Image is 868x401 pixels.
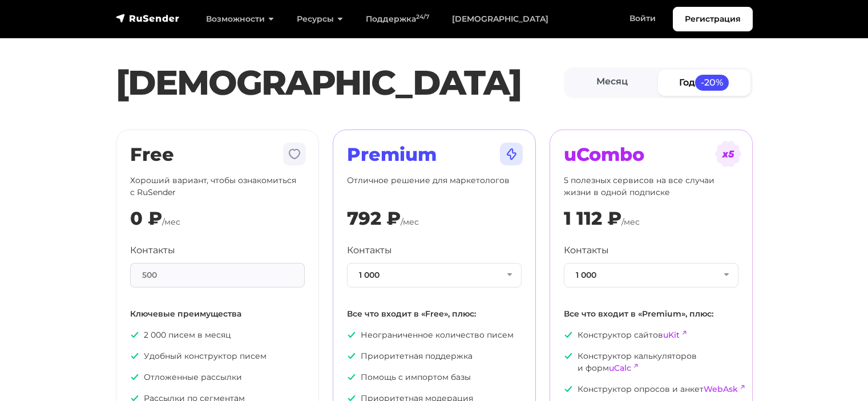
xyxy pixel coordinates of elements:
[564,263,738,287] button: 1 000
[347,371,522,383] p: Помощь с импортом базы
[416,13,429,21] sup: 24/7
[564,383,738,395] p: Конструктор опросов и анкет
[566,70,659,95] a: Месяц
[618,7,667,30] a: Войти
[663,330,680,340] a: uKit
[347,330,356,339] img: icon-ok.svg
[130,244,175,257] label: Контакты
[564,351,573,361] img: icon-ok.svg
[347,244,392,257] label: Контакты
[130,144,305,165] h2: Free
[130,329,305,341] p: 2 000 писем в месяц
[609,363,631,373] a: uCalc
[130,330,139,339] img: icon-ok.svg
[162,217,180,227] span: /мес
[441,7,560,31] a: [DEMOGRAPHIC_DATA]
[347,208,401,229] div: 792 ₽
[281,140,308,168] img: tarif-free.svg
[347,329,522,341] p: Неограниченное количество писем
[130,351,139,361] img: icon-ok.svg
[195,7,285,31] a: Возможности
[564,308,738,320] p: Все что входит в «Premium», плюс:
[347,308,522,320] p: Все что входит в «Free», плюс:
[621,217,640,227] span: /мес
[564,329,738,341] p: Конструктор сайтов
[564,144,738,165] h2: uCombo
[347,144,522,165] h2: Premium
[130,308,305,320] p: Ключевые преимущества
[695,75,729,90] span: -20%
[564,244,609,257] label: Контакты
[130,372,139,382] img: icon-ok.svg
[564,208,621,229] div: 1 112 ₽
[564,350,738,374] p: Конструктор калькуляторов и форм
[498,140,525,168] img: tarif-premium.svg
[347,351,356,361] img: icon-ok.svg
[714,140,742,168] img: tarif-ucombo.svg
[564,330,573,339] img: icon-ok.svg
[564,384,573,394] img: icon-ok.svg
[116,62,564,103] h1: [DEMOGRAPHIC_DATA]
[347,372,356,382] img: icon-ok.svg
[347,263,522,287] button: 1 000
[285,7,354,31] a: Ресурсы
[704,384,738,394] a: WebAsk
[130,371,305,383] p: Отложенные рассылки
[116,13,180,24] img: RuSender
[347,350,522,362] p: Приоритетная поддержка
[354,7,441,31] a: Поддержка24/7
[130,350,305,362] p: Удобный конструктор писем
[347,175,522,199] p: Отличное решение для маркетологов
[401,217,419,227] span: /мес
[673,7,753,31] a: Регистрация
[130,175,305,199] p: Хороший вариант, чтобы ознакомиться с RuSender
[564,175,738,199] p: 5 полезных сервисов на все случаи жизни в одной подписке
[130,208,162,229] div: 0 ₽
[658,70,750,95] a: Год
